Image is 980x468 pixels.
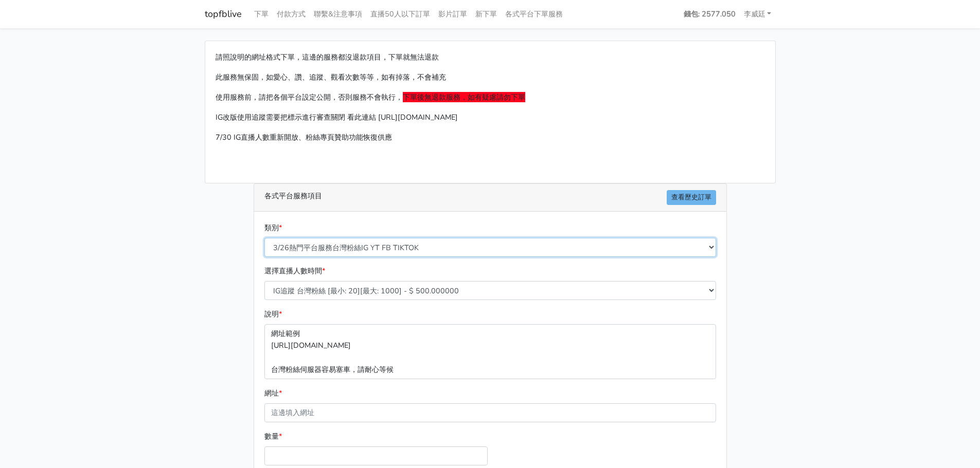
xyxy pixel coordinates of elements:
[250,4,273,24] a: 下單
[216,91,765,103] p: 使用服務前，請把各個平台設定公開，否則服務不會執行，
[684,9,736,19] strong: 錢包: 2577.050
[254,184,726,212] div: 各式平台服務項目
[264,308,282,320] label: 說明
[310,4,366,24] a: 聯繫&注意事項
[366,4,434,24] a: 直播50人以下訂單
[667,190,716,205] a: 查看歷史訂單
[216,111,765,123] p: IG改版使用追蹤需要把標示進行審查關閉 看此連結 [URL][DOMAIN_NAME]
[264,403,716,422] input: 這邊填入網址
[264,387,282,399] label: 網址
[680,4,740,24] a: 錢包: 2577.050
[264,222,282,234] label: 類別
[205,4,242,24] a: topfblive
[471,4,501,24] a: 新下單
[264,430,282,442] label: 數量
[501,4,567,24] a: 各式平台下單服務
[434,4,471,24] a: 影片訂單
[264,324,716,379] p: 網址範例 [URL][DOMAIN_NAME] 台灣粉絲伺服器容易塞車，請耐心等候
[273,4,310,24] a: 付款方式
[216,71,765,83] p: 此服務無保固，如愛心、讚、追蹤、觀看次數等等，如有掉落，不會補充
[216,51,765,63] p: 請照說明的網址格式下單，這邊的服務都沒退款項目，下單就無法退款
[403,92,525,102] span: 下單後無退款服務，如有疑慮請勿下單
[740,4,776,24] a: 李威廷
[264,265,325,277] label: 選擇直播人數時間
[216,132,765,143] p: 7/30 IG直播人數重新開放、粉絲專頁贊助功能恢復供應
